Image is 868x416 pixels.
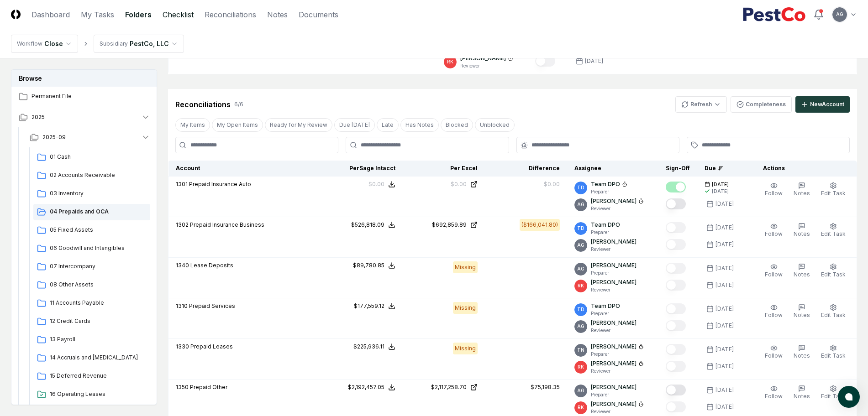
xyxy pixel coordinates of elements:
button: Notes [792,180,812,199]
span: AG [577,242,584,249]
span: 03 Inventory [50,189,147,198]
span: 11 Accounts Payable [50,299,147,307]
button: Follow [763,180,784,199]
button: Mark complete [666,385,686,395]
nav: breadcrumb [11,35,184,53]
span: Prepaid Other [190,384,227,390]
p: [PERSON_NAME] [591,278,637,286]
span: Follow [765,312,783,318]
p: Preparer [591,351,644,358]
p: [PERSON_NAME] [591,238,637,246]
span: 05 Fixed Assets [50,226,147,234]
div: Actions [756,164,850,172]
p: Reviewer [591,205,644,212]
span: 1301 [176,181,188,187]
img: Logo [11,10,21,19]
p: [PERSON_NAME] [591,319,637,327]
a: Checklist [163,9,194,20]
span: RK [578,404,584,411]
button: NewAccount [795,96,850,113]
span: 02 Accounts Receivable [50,171,147,179]
span: Lease Deposits [190,262,233,269]
a: 06 Goodwill and Intangibles [33,240,150,257]
span: Follow [765,271,783,278]
a: 04 Prepaids and OCA [33,204,150,220]
button: Mark complete [666,198,686,209]
span: Edit Task [821,312,846,318]
button: 2025-09 [22,127,158,147]
span: Follow [765,393,783,400]
p: Reviewer [591,408,644,415]
div: New Account [810,100,844,109]
div: [DATE] [715,264,734,272]
div: $2,117,258.70 [431,383,467,391]
button: Unblocked [475,118,515,132]
div: ($166,041.80) [521,221,558,229]
p: [PERSON_NAME] [591,359,637,368]
span: 1310 [176,302,188,309]
span: 06 Goodwill and Intangibles [50,244,147,252]
button: $89,780.85 [353,261,395,270]
a: Reconciliations [205,9,256,20]
button: Blocked [441,118,473,132]
span: RK [578,364,584,370]
a: $692,859.89 [410,221,478,229]
span: 01 Cash [50,153,147,161]
button: Edit Task [819,261,847,281]
button: Follow [763,261,784,281]
button: $0.00 [368,180,395,188]
div: Due [705,164,741,172]
span: 16 Operating Leases [50,390,147,398]
button: Edit Task [819,302,847,321]
div: [DATE] [715,200,734,208]
p: Team DPO [591,302,620,310]
button: Has Notes [400,118,439,132]
a: 16 Operating Leases [33,386,150,403]
a: 01 Cash [33,149,150,166]
div: [DATE] [715,345,734,354]
div: [DATE] [715,240,734,249]
div: Workflow [17,40,42,48]
button: Notes [792,343,812,362]
span: Permanent File [32,92,150,100]
button: Mark complete [666,222,686,233]
button: Follow [763,221,784,240]
th: Per Excel [403,161,485,177]
span: Edit Task [821,352,846,359]
a: 15 Deferred Revenue [33,368,150,385]
span: Prepaid Insurance Auto [189,181,251,187]
div: [DATE] [715,224,734,232]
p: [PERSON_NAME] [591,400,637,408]
div: [DATE] [585,57,603,65]
p: Preparer [591,229,620,236]
div: $0.00 [451,180,467,188]
button: atlas-launcher [838,386,860,408]
p: Reviewer [591,246,637,253]
span: Edit Task [821,190,846,197]
div: [DATE] [712,188,729,195]
a: Documents [299,9,338,20]
div: [DATE] [715,362,734,370]
span: Notes [794,352,810,359]
button: $177,559.12 [354,302,395,310]
div: $89,780.85 [353,261,384,270]
p: Reviewer [591,327,637,334]
p: [PERSON_NAME] [460,54,506,62]
span: 2025 [32,113,45,121]
span: Prepaid Insurance Business [190,221,264,228]
p: Preparer [591,310,620,317]
div: $2,192,457.05 [348,383,384,391]
button: Mark complete [535,56,555,67]
a: Dashboard [32,9,70,20]
span: AG [577,265,584,272]
span: 1350 [176,384,189,390]
img: PestCo logo [742,7,806,22]
th: Assignee [567,161,658,177]
button: My Items [175,118,210,132]
a: 11 Accounts Payable [33,295,150,312]
th: Difference [485,161,567,177]
a: 05 Fixed Assets [33,222,150,239]
span: 14 Accruals and OCL [50,354,147,362]
span: Notes [794,230,810,237]
a: 14 Accruals and [MEDICAL_DATA] [33,350,150,366]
